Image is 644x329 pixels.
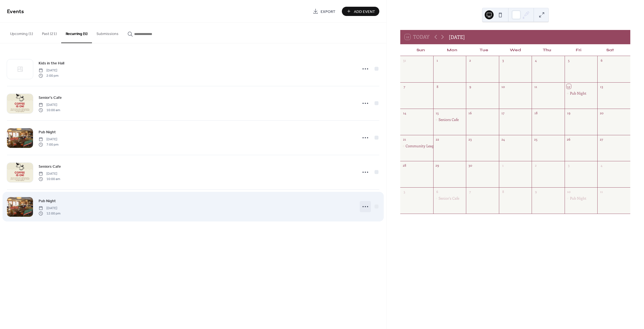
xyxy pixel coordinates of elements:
span: 2:00 pm [39,73,58,78]
a: Export [309,7,340,16]
span: 10:00 am [39,108,60,113]
div: 25 [534,137,538,141]
div: 7 [402,84,407,89]
div: Sun [405,44,436,56]
div: Senior's Cafe [433,196,466,201]
div: 20 [599,110,604,115]
div: 4 [599,163,604,168]
a: Senior's Cafe [39,94,62,101]
button: Add Event [342,7,379,16]
div: 12 [567,84,571,89]
div: 7 [468,189,473,194]
div: 8 [435,84,440,89]
div: 10 [501,84,506,89]
span: Pub Night [39,198,56,204]
span: [DATE] [39,206,60,211]
div: Sat [594,44,626,56]
span: 7:00 pm [39,142,58,147]
div: 19 [567,110,571,115]
div: Pub Night [565,91,598,96]
button: Submissions [92,23,123,43]
div: 6 [435,189,440,194]
div: 3 [501,58,506,62]
div: 5 [567,58,571,62]
div: 29 [435,163,440,168]
div: 9 [534,189,538,194]
div: 28 [402,163,407,168]
div: Seniors Cafe [439,117,459,122]
div: 18 [534,110,538,115]
span: Events [7,6,24,17]
div: 23 [468,137,473,141]
div: 8 [501,189,506,194]
div: 3 [567,163,571,168]
div: 22 [435,137,440,141]
div: Pub Night [565,196,598,201]
a: Pub Night [39,129,56,135]
div: 10 [567,189,571,194]
div: 1 [501,163,506,168]
div: Community League Day [400,143,433,148]
span: Add Event [354,9,375,15]
div: 6 [599,58,604,62]
div: 15 [435,110,440,115]
div: Tue [468,44,499,56]
button: Upcoming (1) [6,23,37,43]
span: Kids in the Hall [39,60,64,66]
div: Mon [436,44,468,56]
span: [DATE] [39,102,60,108]
div: 4 [534,58,538,62]
span: Pub Night [39,129,56,135]
div: 16 [468,110,473,115]
div: 2 [468,58,473,62]
span: Export [321,9,335,15]
span: 10:00 am [39,176,60,181]
span: Senior's Cafe [39,95,62,101]
div: Seniors Cafe [433,117,466,122]
div: Community League Day [406,143,445,148]
div: 9 [468,84,473,89]
div: 11 [599,189,604,194]
div: 27 [599,137,604,141]
a: Kids in the Hall [39,60,64,66]
div: 31 [402,58,407,62]
div: 30 [468,163,473,168]
div: Pub Night [570,91,586,96]
div: Wed [499,44,531,56]
div: 1 [435,58,440,62]
span: 12:00 pm [39,211,60,216]
span: Seniors Cafe [39,164,61,170]
div: 21 [402,137,407,141]
div: 26 [567,137,571,141]
div: 11 [534,84,538,89]
a: Seniors Cafe [39,163,61,170]
div: Pub Night [570,196,586,201]
span: [DATE] [39,68,58,73]
div: 24 [501,137,506,141]
div: [DATE] [449,33,465,41]
button: Past (21) [37,23,61,43]
div: 17 [501,110,506,115]
a: Pub Night [39,198,56,204]
span: [DATE] [39,171,60,176]
div: 14 [402,110,407,115]
div: 2 [534,163,538,168]
div: Senior's Cafe [439,196,459,201]
button: Recurring (5) [61,23,92,43]
span: [DATE] [39,137,58,142]
div: Fri [563,44,594,56]
div: 5 [402,189,407,194]
div: Thu [531,44,563,56]
div: 13 [599,84,604,89]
